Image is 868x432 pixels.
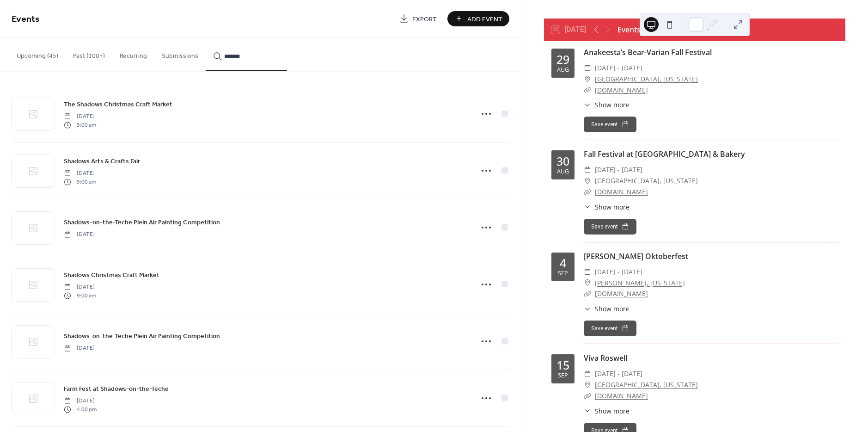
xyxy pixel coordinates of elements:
span: [DATE] [64,112,96,121]
div: 29 [556,54,569,65]
a: Shadows-on-the-Teche Plein Air Painting Competition [64,331,220,341]
span: Events [12,10,40,28]
div: Events [617,24,641,35]
div: Sep [558,271,568,277]
a: [GEOGRAPHIC_DATA], [US_STATE] [595,379,698,390]
button: Save event [584,321,636,336]
span: [DATE] [64,169,96,178]
a: Shadows-on-the-Teche Plein Air Painting Competition [64,217,220,228]
span: The Shadows Christmas Craft Market [64,100,172,110]
div: ​ [584,100,591,110]
a: Shadows Arts & Crafts Fair [64,156,140,167]
div: ​ [584,186,591,197]
div: Aug [557,67,569,73]
span: [DATE] [64,344,95,352]
span: [DATE] [64,283,96,291]
span: Shadows Arts & Crafts Fair [64,157,140,167]
div: ​ [584,85,591,96]
a: Shadows Christmas Craft Market [64,270,159,280]
a: [DOMAIN_NAME] [595,86,648,94]
a: Export [392,11,444,26]
span: Farm Fest at Shadows-on-the-Teche [64,384,169,394]
div: Sep [558,373,568,379]
div: ​ [584,379,591,390]
span: [DATE] [64,397,97,405]
span: Show more [595,202,630,212]
span: [DATE] - [DATE] [595,266,642,278]
span: [DATE] - [DATE] [595,368,642,379]
div: ​ [584,164,591,175]
span: [DATE] [64,230,95,239]
span: 9:00 am [64,291,96,300]
span: Show more [595,406,630,416]
div: ​ [584,390,591,401]
span: Show more [595,304,630,314]
span: Export [412,14,437,24]
button: Upcoming (45) [9,37,66,70]
button: Submissions [154,37,206,70]
a: [PERSON_NAME], [US_STATE] [595,278,685,289]
div: ​ [584,202,591,212]
div: ​ [584,278,591,289]
span: Show more [595,100,630,110]
a: Fall Festival at [GEOGRAPHIC_DATA] & Bakery [584,149,745,159]
div: ​ [584,266,591,278]
button: ​Show more [584,406,630,416]
button: Save event [584,117,636,132]
span: Shadows Christmas Craft Market [64,271,159,280]
span: [GEOGRAPHIC_DATA], [US_STATE] [595,175,698,186]
a: [DOMAIN_NAME] [595,391,648,400]
div: ​ [584,368,591,379]
div: ​ [584,74,591,85]
a: [PERSON_NAME] Oktoberfest [584,251,688,261]
span: 4:00 pm [64,405,97,413]
a: [DOMAIN_NAME] [595,187,648,196]
a: The Shadows Christmas Craft Market [64,99,172,110]
div: 30 [556,155,569,167]
a: [GEOGRAPHIC_DATA], [US_STATE] [595,74,698,85]
span: [DATE] - [DATE] [595,164,642,175]
button: Past (100+) [66,37,112,70]
span: 9:00 am [64,178,96,186]
a: Anakeesta’s Bear-Varian Fall Festival [584,47,712,57]
div: Aug [557,169,569,175]
div: ​ [584,304,591,314]
a: [DOMAIN_NAME] [595,289,648,298]
button: ​Show more [584,202,630,212]
button: Recurring [112,37,154,70]
div: 15 [556,359,569,371]
span: Add Event [467,14,502,24]
div: ​ [584,288,591,299]
button: Save event [584,219,636,235]
span: Shadows-on-the-Teche Plein Air Painting Competition [64,218,220,228]
span: 9:00 am [64,121,96,129]
a: Viva Roswell [584,353,627,363]
div: ​ [584,175,591,186]
div: ​ [584,62,591,74]
span: [DATE] - [DATE] [595,62,642,74]
a: Farm Fest at Shadows-on-the-Teche [64,383,169,394]
button: ​Show more [584,304,630,314]
div: 4 [560,257,566,269]
div: ​ [584,406,591,416]
span: Shadows-on-the-Teche Plein Air Painting Competition [64,332,220,341]
button: Add Event [447,11,509,26]
button: ​Show more [584,100,630,110]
